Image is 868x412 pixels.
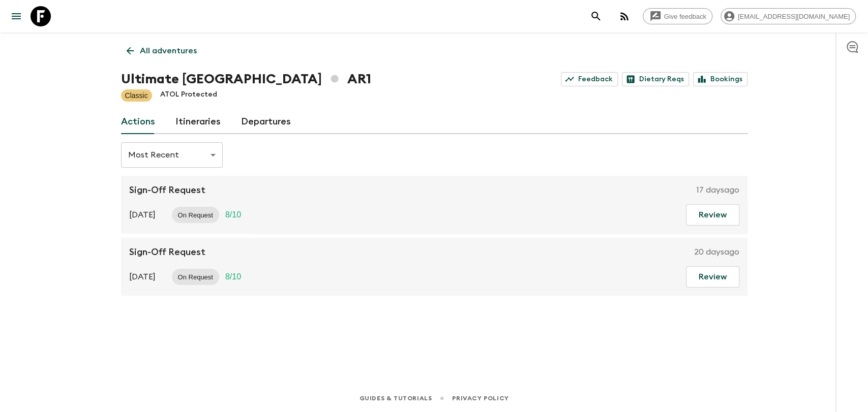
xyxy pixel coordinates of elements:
[172,211,219,219] span: On Request
[586,6,606,26] button: search adventures
[659,13,712,20] span: Give feedback
[172,273,219,281] span: On Request
[6,6,26,26] button: menu
[452,393,508,404] a: Privacy Policy
[121,141,223,169] div: Most Recent
[129,271,156,283] p: [DATE]
[693,72,747,86] a: Bookings
[225,209,241,221] p: 8 / 10
[721,8,856,24] div: [EMAIL_ADDRESS][DOMAIN_NAME]
[121,69,371,89] h1: Ultimate [GEOGRAPHIC_DATA] AR1
[129,246,205,258] p: Sign-Off Request
[697,184,739,196] p: 17 days ago
[686,266,739,288] button: Review
[643,8,712,24] a: Give feedback
[694,246,739,258] p: 20 days ago
[175,110,221,134] a: Itineraries
[241,110,291,134] a: Departures
[622,72,689,86] a: Dietary Reqs
[160,89,217,102] p: ATOL Protected
[121,110,155,134] a: Actions
[129,184,205,196] p: Sign-Off Request
[140,45,197,57] p: All adventures
[359,393,432,404] a: Guides & Tutorials
[219,207,247,223] div: Trip Fill
[686,204,739,226] button: Review
[129,209,156,221] p: [DATE]
[219,269,247,285] div: Trip Fill
[125,90,148,101] p: Classic
[561,72,618,86] a: Feedback
[732,13,855,20] span: [EMAIL_ADDRESS][DOMAIN_NAME]
[225,271,241,283] p: 8 / 10
[121,41,202,61] a: All adventures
